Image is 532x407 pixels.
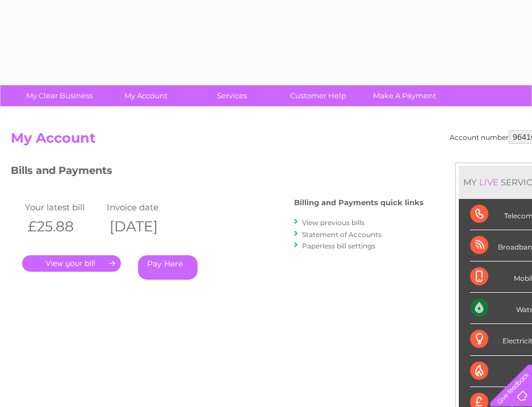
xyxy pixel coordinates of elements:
td: Invoice date [104,200,186,215]
div: LIVE [477,177,501,188]
th: £25.88 [22,215,104,238]
a: Customer Help [271,85,365,106]
td: Your latest bill [22,200,104,215]
a: Paperless bill settings [302,242,375,250]
a: Pay Here [138,255,198,280]
h4: Billing and Payments quick links [294,198,424,207]
a: . [22,255,121,272]
a: Statement of Accounts [302,230,382,239]
h3: Bills and Payments [11,163,424,182]
a: Make A Payment [358,85,451,106]
a: View previous bills [302,218,365,227]
a: My Clear Business [12,85,106,106]
a: Services [185,85,279,106]
a: My Account [99,85,192,106]
th: [DATE] [104,215,186,238]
